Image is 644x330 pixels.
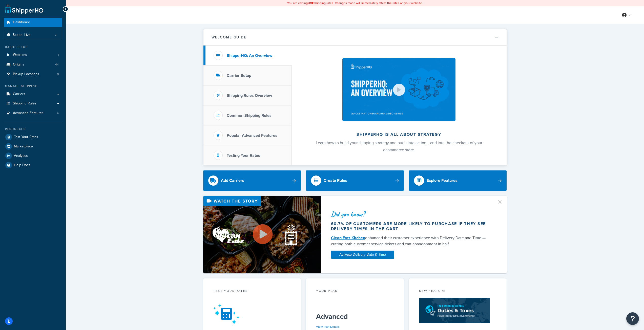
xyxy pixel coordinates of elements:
[4,90,62,99] a: Carriers
[342,58,455,121] img: ShipperHQ is all about strategy
[203,196,321,273] img: Video thumbnail
[57,111,59,115] span: 4
[13,111,44,115] span: Advanced Features
[4,151,62,160] a: Analytics
[14,135,38,139] span: Test Your Rates
[324,177,347,184] div: Create Rules
[316,313,394,321] h5: Advanced
[4,108,62,118] a: Advanced Features4
[203,29,507,46] button: Welcome Guide
[13,72,39,76] span: Pickup Locations
[57,72,59,76] span: 0
[331,251,394,259] a: Activate Delivery Date & Time
[4,133,62,142] a: Test Your Rates
[316,324,340,329] a: View Plan Details
[427,177,458,184] div: Explore Features
[4,70,62,79] li: Pickup Locations
[4,142,62,151] a: Marketplace
[4,60,62,69] li: Origins
[14,154,28,158] span: Analytics
[4,50,62,60] li: Websites
[13,53,27,57] span: Websites
[13,20,30,25] span: Dashboard
[4,70,62,79] a: Pickup Locations0
[13,101,36,106] span: Shipping Rules
[331,211,491,218] div: Did you know?
[4,108,62,118] li: Advanced Features
[306,170,404,191] a: Create Rules
[4,161,62,170] a: Help Docs
[331,235,491,247] div: enhanced their customer experience with Delivery Date and Time — cutting both customer service ti...
[331,235,365,241] a: Clean Eatz Kitchen
[213,289,291,294] div: Test your rates
[409,170,507,191] a: Explore Features
[316,289,394,294] div: Your Plan
[212,35,246,39] h2: Welcome Guide
[14,144,33,149] span: Marketplace
[227,93,272,98] h3: Shipping Rules Overview
[227,153,260,158] h3: Testing Your Rates
[4,60,62,69] a: Origins44
[203,170,301,191] a: Add Carriers
[221,177,244,184] div: Add Carriers
[14,163,30,167] span: Help Docs
[419,289,497,294] div: New Feature
[227,53,272,58] h3: ShipperHQ: An Overview
[4,127,62,131] div: Resources
[4,50,62,60] a: Websites1
[308,1,314,5] b: LIVE
[227,133,277,138] h3: Popular Advanced Features
[316,140,482,153] span: Learn how to build your shipping strategy and put it into action… and into the checkout of your e...
[13,62,24,67] span: Origins
[55,62,59,67] span: 44
[4,18,62,27] a: Dashboard
[331,221,491,231] div: 60.7% of customers are more likely to purchase if they see delivery times in the cart
[227,73,251,78] h3: Carrier Setup
[4,45,62,49] div: Basic Setup
[4,99,62,108] a: Shipping Rules
[4,84,62,88] div: Manage Shipping
[13,33,31,37] span: Scope: Live
[626,312,639,325] button: Open Resource Center
[305,132,493,137] h2: ShipperHQ is all about strategy
[13,92,25,96] span: Carriers
[227,113,272,118] h3: Common Shipping Rules
[58,53,59,57] span: 1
